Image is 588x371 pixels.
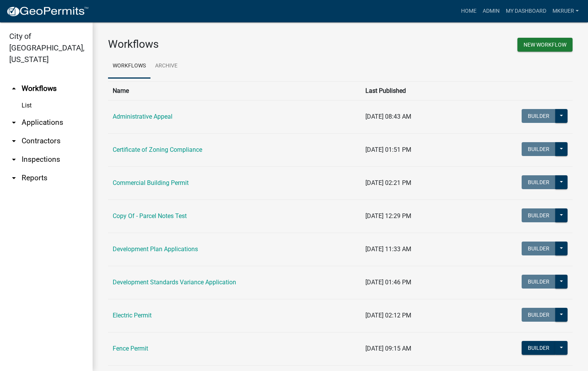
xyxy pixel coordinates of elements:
a: Certificate of Zoning Compliance [113,146,202,153]
button: Builder [522,341,556,355]
i: arrow_drop_down [9,155,19,164]
a: Workflows [108,54,150,79]
button: Builder [522,109,556,123]
th: Last Published [361,81,466,100]
i: arrow_drop_down [9,118,19,127]
a: Copy Of - Parcel Notes Test [113,212,187,220]
a: Admin [480,4,503,18]
a: Administrative Appeal [113,113,172,120]
span: [DATE] 01:51 PM [365,146,411,153]
button: Builder [522,208,556,222]
a: Archive [150,54,182,79]
i: arrow_drop_up [9,84,19,93]
a: My Dashboard [503,4,549,18]
a: Electric Permit [113,312,152,319]
button: Builder [522,142,556,156]
th: Name [108,81,361,100]
span: [DATE] 01:46 PM [365,279,411,286]
a: Fence Permit [113,345,148,352]
i: arrow_drop_down [9,136,19,146]
button: New Workflow [517,38,573,52]
i: arrow_drop_down [9,173,19,183]
span: [DATE] 12:29 PM [365,212,411,220]
span: [DATE] 09:15 AM [365,345,411,352]
span: [DATE] 02:12 PM [365,312,411,319]
a: Development Standards Variance Application [113,279,236,286]
span: [DATE] 08:43 AM [365,113,411,120]
h3: Workflows [108,38,335,51]
span: [DATE] 02:21 PM [365,179,411,186]
button: Builder [522,175,556,189]
button: Builder [522,308,556,322]
a: Development Plan Applications [113,245,198,253]
button: Builder [522,275,556,289]
a: Commercial Building Permit [113,179,189,186]
a: Home [458,4,480,18]
a: mkruer [549,4,582,18]
button: Builder [522,242,556,255]
span: [DATE] 11:33 AM [365,245,411,253]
